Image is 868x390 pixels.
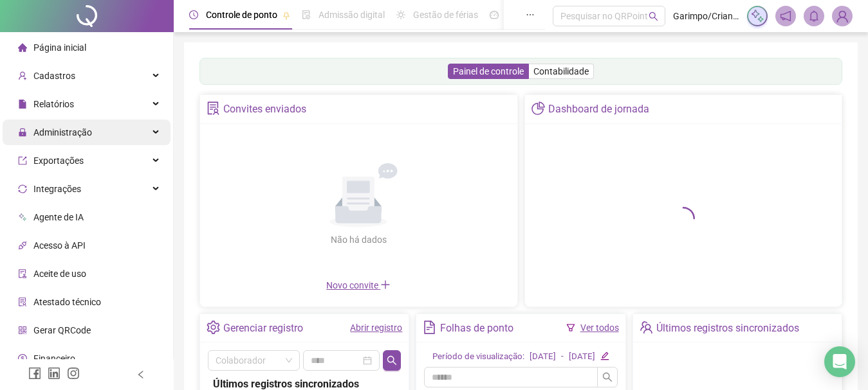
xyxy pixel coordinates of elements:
[223,317,303,339] div: Gerenciar registro
[326,280,391,290] span: Novo convite
[750,9,764,23] img: sparkle-icon.fc2bf0ac1784a2077858766a79e2daf3.svg
[580,323,619,333] a: Ver todos
[207,102,220,115] span: solution
[561,350,564,364] div: -
[808,10,820,22] span: bell
[33,155,84,166] span: Exportações
[350,323,402,333] a: Abrir registro
[440,317,513,339] div: Folhas de ponto
[453,66,524,76] span: Painel de controle
[18,241,27,250] span: api
[490,10,499,19] span: dashboard
[33,353,75,364] span: Financeiro
[18,71,27,80] span: user-add
[33,240,86,251] span: Acesso à API
[136,370,145,379] span: left
[673,9,739,23] span: Garimpo/Criantili - O GARIMPO
[380,279,391,290] span: plus
[780,10,791,22] span: notification
[602,372,613,382] span: search
[656,317,799,339] div: Últimos registros sincronizados
[33,184,81,194] span: Integrações
[531,102,545,115] span: pie-chart
[302,10,311,19] span: file-done
[18,43,27,52] span: home
[833,6,852,26] img: 2226
[223,98,306,120] div: Convites enviados
[18,297,27,306] span: solution
[396,10,405,19] span: sun
[33,269,86,279] span: Aceite de uso
[48,367,60,380] span: linkedin
[533,66,589,76] span: Contabilidade
[33,212,84,222] span: Agente de IA
[33,42,86,53] span: Página inicial
[33,71,75,81] span: Cadastros
[18,128,27,137] span: lock
[600,351,609,360] span: edit
[530,350,556,364] div: [DATE]
[548,98,649,120] div: Dashboard de jornada
[569,350,595,364] div: [DATE]
[206,10,277,20] span: Controle de ponto
[282,12,290,19] span: pushpin
[18,100,27,109] span: file
[33,325,91,335] span: Gerar QRCode
[18,156,27,165] span: export
[33,127,92,137] span: Administração
[526,10,535,19] span: ellipsis
[18,354,27,363] span: dollar
[33,99,74,109] span: Relatórios
[432,350,524,364] div: Período de visualização:
[28,367,41,380] span: facebook
[189,10,198,19] span: clock-circle
[566,323,575,332] span: filter
[18,184,27,193] span: sync
[824,346,855,377] div: Open Intercom Messenger
[67,367,80,380] span: instagram
[319,10,385,20] span: Admissão digital
[299,233,418,247] div: Não há dados
[413,10,478,20] span: Gestão de férias
[672,207,695,230] span: loading
[640,321,653,334] span: team
[18,269,27,278] span: audit
[387,355,397,366] span: search
[18,326,27,335] span: qrcode
[423,321,436,334] span: file-text
[33,297,101,307] span: Atestado técnico
[649,12,658,21] span: search
[207,321,220,334] span: setting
